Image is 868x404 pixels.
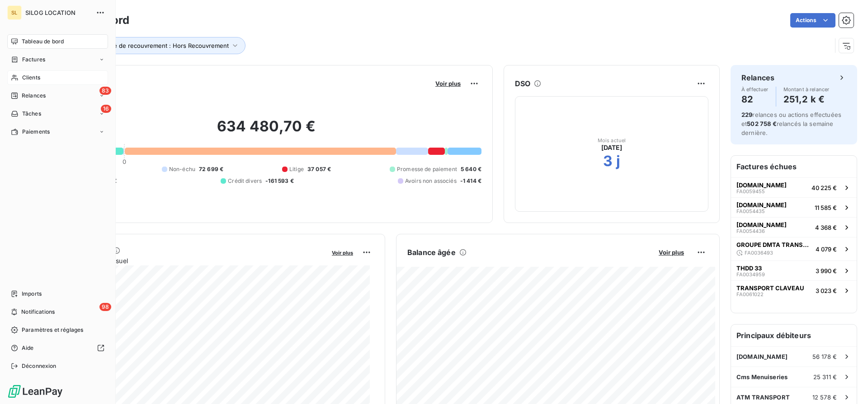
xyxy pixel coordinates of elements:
[741,111,841,136] span: relances ou actions effectuées et relancés la semaine dernière.
[745,250,773,255] span: FA0036493
[22,37,64,46] span: Tableau de bord
[123,158,126,165] span: 0
[656,248,687,256] button: Voir plus
[99,303,111,311] span: 98
[22,92,46,100] span: Relances
[811,184,837,191] span: 40 225 €
[813,373,837,381] span: 25 311 €
[515,78,530,89] h6: DSO
[736,292,764,297] span: FA0061022
[731,177,857,197] button: [DOMAIN_NAME]FA005945540 225 €
[731,197,857,217] button: [DOMAIN_NAME]FA005443511 585 €
[7,384,63,399] img: Logo LeanPay
[405,177,457,185] span: Avoirs non associés
[812,394,837,401] span: 12 578 €
[329,248,356,256] button: Voir plus
[603,152,613,170] h2: 3
[25,9,90,16] span: SILOG LOCATION
[736,228,765,234] span: FA0054436
[289,165,304,173] span: Litige
[433,79,463,88] button: Voir plus
[790,13,835,28] button: Actions
[731,325,857,346] h6: Principaux débiteurs
[22,290,42,298] span: Imports
[736,272,765,277] span: FA0034959
[7,341,108,355] a: Aide
[815,204,837,211] span: 11 585 €
[731,156,857,177] h6: Factures échues
[736,209,765,214] span: FA0054435
[731,237,857,260] button: GROUPE DMTA TRANSPORTSFA00364934 079 €
[816,246,837,253] span: 4 079 €
[22,362,57,370] span: Déconnexion
[265,177,294,185] span: -161 593 €
[51,117,481,144] h2: 634 480,70 €
[741,72,774,83] h6: Relances
[736,181,787,189] span: [DOMAIN_NAME]
[307,165,331,173] span: 37 057 €
[461,165,481,173] span: 5 640 €
[736,265,762,272] span: THDD 33
[435,80,461,87] span: Voir plus
[460,177,481,185] span: -1 414 €
[741,111,752,118] span: 229
[407,247,456,258] h6: Balance âgée
[21,308,55,316] span: Notifications
[169,165,195,173] span: Non-échu
[199,165,223,173] span: 72 699 €
[736,353,788,360] span: [DOMAIN_NAME]
[22,128,50,136] span: Paiements
[99,87,111,95] span: 83
[332,250,353,256] span: Voir plus
[736,241,812,248] span: GROUPE DMTA TRANSPORTS
[747,120,776,127] span: 502 758 €
[741,87,769,92] span: À effectuer
[816,287,837,294] span: 3 023 €
[731,280,857,300] button: TRANSPORT CLAVEAUFA00610223 023 €
[736,201,787,209] span: [DOMAIN_NAME]
[731,217,857,237] button: [DOMAIN_NAME]FA00544364 368 €
[7,5,22,20] div: SL
[228,177,262,185] span: Crédit divers
[736,189,765,194] span: FA0059455
[812,353,837,360] span: 56 178 €
[85,37,245,54] button: chargé de recouvrement : Hors Recouvrement
[601,143,623,152] span: [DATE]
[22,110,41,118] span: Tâches
[736,373,788,381] span: Cms Menuiseries
[616,152,620,170] h2: j
[22,74,40,82] span: Clients
[837,373,859,395] iframe: Intercom live chat
[741,92,769,107] h4: 82
[816,267,837,274] span: 3 990 €
[22,326,83,334] span: Paramètres et réglages
[598,138,626,143] span: Mois actuel
[736,284,804,292] span: TRANSPORT CLAVEAU
[98,42,229,49] span: chargé de recouvrement : Hors Recouvrement
[783,92,830,107] h4: 251,2 k €
[815,224,837,231] span: 4 368 €
[783,87,830,92] span: Montant à relancer
[22,56,45,64] span: Factures
[736,394,790,401] span: ATM TRANSPORT
[397,165,457,173] span: Promesse de paiement
[736,221,787,228] span: [DOMAIN_NAME]
[101,105,111,113] span: 16
[22,344,34,352] span: Aide
[731,260,857,280] button: THDD 33FA00349593 990 €
[51,256,325,265] span: Chiffre d'affaires mensuel
[659,249,684,256] span: Voir plus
